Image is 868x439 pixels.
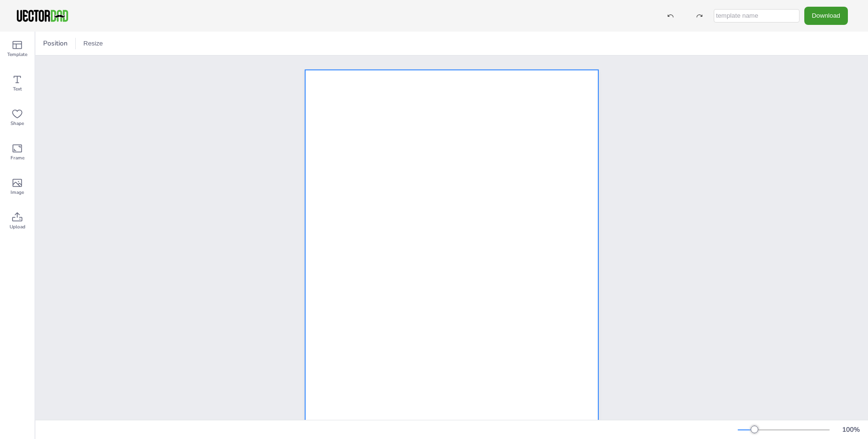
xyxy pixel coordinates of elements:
[7,51,27,58] span: Template
[839,425,862,434] div: 100 %
[11,120,24,127] span: Shape
[41,39,69,48] span: Position
[11,189,24,196] span: Image
[80,36,107,51] button: Resize
[10,223,25,231] span: Upload
[15,9,69,23] img: VectorDad-1.png
[13,85,22,93] span: Text
[804,7,848,24] button: Download
[714,9,799,23] input: template name
[11,154,24,162] span: Frame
